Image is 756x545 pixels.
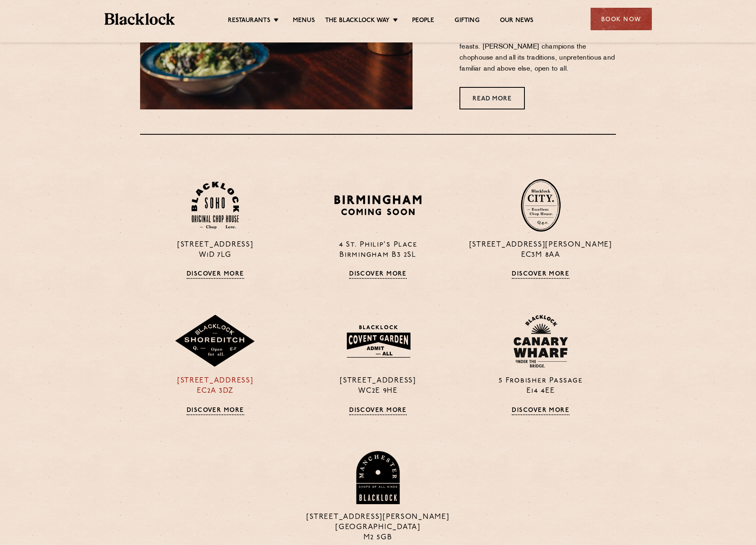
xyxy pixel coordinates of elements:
img: BL_Textured_Logo-footer-cropped.svg [105,13,175,25]
a: Restaurants [228,17,270,26]
p: [STREET_ADDRESS] WC2E 9HE [303,376,453,396]
img: BL_Manchester_Logo-bleed.png [355,451,401,504]
a: Read More [459,87,525,109]
a: Discover More [349,407,407,415]
a: The Blacklock Way [325,17,390,26]
p: [STREET_ADDRESS][PERSON_NAME] EC3M 8AA [466,240,616,260]
p: 4 St. Philip's Place Birmingham B3 2SL [303,240,453,260]
img: BIRMINGHAM-P22_-e1747915156957.png [333,192,423,218]
a: Discover More [512,407,569,415]
img: City-stamp-default.svg [521,179,561,232]
a: Menus [293,17,315,26]
p: [STREET_ADDRESS] W1D 7LG [140,240,290,260]
a: Discover More [349,271,407,279]
img: Shoreditch-stamp-v2-default.svg [174,315,256,368]
a: Our News [500,17,534,26]
div: Book Now [591,8,652,30]
p: 5 Frobisher Passage E14 4EE [466,376,616,396]
a: Discover More [187,271,244,279]
a: Discover More [187,407,244,415]
img: BL_CW_Logo_Website.svg [513,315,568,368]
a: People [412,17,434,26]
img: BLA_1470_CoventGarden_Website_Solid.svg [339,320,417,363]
p: [STREET_ADDRESS] EC2A 3DZ [140,376,290,396]
img: Soho-stamp-default.svg [192,182,239,229]
p: [STREET_ADDRESS][PERSON_NAME] [GEOGRAPHIC_DATA] M2 5GB [303,512,453,543]
a: Gifting [455,17,479,26]
a: Discover More [512,271,569,279]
